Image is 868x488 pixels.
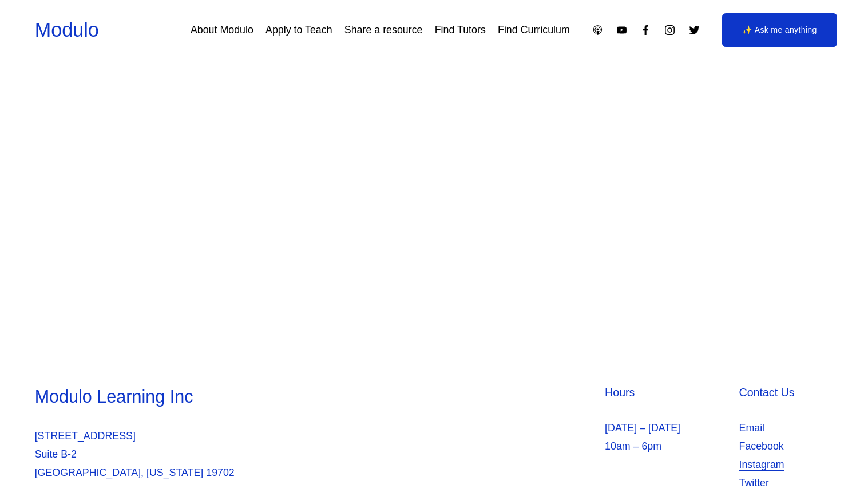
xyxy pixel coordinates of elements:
a: Email [739,419,765,437]
a: About Modulo [191,20,253,41]
a: Share a resource [344,20,423,41]
h3: Modulo Learning Inc [35,385,431,408]
a: Apple Podcasts [592,24,604,36]
a: Instagram [664,24,676,36]
a: Find Curriculum [498,20,570,41]
h4: Hours [605,385,732,400]
a: Twitter [688,24,700,36]
a: Find Tutors [435,20,486,41]
a: Apply to Teach [265,20,332,41]
a: ✨ Ask me anything [722,13,838,48]
a: Modulo [35,19,99,41]
a: Instagram [739,455,784,474]
a: Facebook [739,437,784,455]
a: Facebook [640,24,652,36]
p: [DATE] – [DATE] 10am – 6pm [605,419,732,455]
a: YouTube [616,24,628,36]
h4: Contact Us [739,385,834,400]
p: [STREET_ADDRESS] Suite B-2 [GEOGRAPHIC_DATA], [US_STATE] 19702 [35,427,431,482]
